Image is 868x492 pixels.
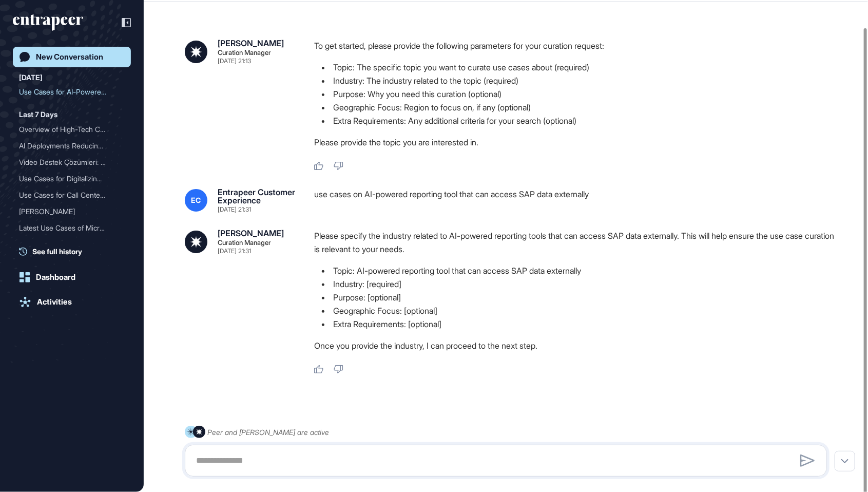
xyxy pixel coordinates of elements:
[314,317,835,331] li: Extra Requirements: [optional]
[19,154,117,171] div: Video Destek Çözümleri: O...
[19,171,125,187] div: Use Cases for Digitalizing Poster Relevance and Condition Checks in Turkish Bank Branches
[314,229,835,256] p: Please specify the industry related to AI-powered reporting tools that can access SAP data extern...
[218,229,284,237] div: [PERSON_NAME]
[19,220,117,236] div: Latest Use Cases of Micro...
[13,14,83,31] div: entrapeer-logo
[19,121,125,138] div: Overview of High-Tech Companies and Start-Ups in Lower Saxony, Germany, and Existing Automotive I...
[218,49,271,56] div: Curation Manager
[314,264,835,277] li: Topic: AI-powered reporting tool that can access SAP data externally
[13,47,131,67] a: New Conversation
[314,339,835,352] p: Once you provide the industry, I can proceed to the next step.
[314,114,835,127] li: Extra Requirements: Any additional criteria for your search (optional)
[19,187,117,203] div: Use Cases for Call Center...
[19,154,125,171] div: Video Destek Çözümleri: On-Premise Çalışan ve Sigorta Sektörüne Yönelik Kullanım Senaryoları
[13,267,131,288] a: Dashboard
[19,138,125,154] div: AI Deployments Reducing Call Center Agent Response Time and Achieving Cost Savings
[13,292,131,312] a: Activities
[19,138,117,154] div: AI Deployments Reducing C...
[19,84,117,100] div: Use Cases for AI-Powered ...
[218,39,284,47] div: [PERSON_NAME]
[314,61,835,74] li: Topic: The specific topic you want to curate use cases about (required)
[314,87,835,101] li: Purpose: Why you need this curation (optional)
[314,136,835,149] p: Please provide the topic you are interested in.
[218,206,251,213] div: [DATE] 21:31
[314,291,835,304] li: Purpose: [optional]
[19,203,125,220] div: Curie
[19,187,125,203] div: Use Cases for Call Center Operations Outsourcing Partners and Customer Service Strategy of AT&T
[19,71,43,84] div: [DATE]
[19,246,131,257] a: See full history
[32,246,82,257] span: See full history
[19,171,117,187] div: Use Cases for Digitalizin...
[314,74,835,87] li: Industry: The industry related to the topic (required)
[314,277,835,291] li: Industry: [required]
[19,108,57,121] div: Last 7 Days
[36,52,103,62] div: New Conversation
[19,203,117,220] div: [PERSON_NAME]
[191,196,201,204] span: EC
[314,39,835,52] p: To get started, please provide the following parameters for your curation request:
[218,188,298,204] div: Entrapeer Customer Experience
[19,220,125,236] div: Latest Use Cases of Microservices Architecture in Fintech Companies
[36,273,75,282] div: Dashboard
[218,239,271,246] div: Curation Manager
[37,297,72,307] div: Activities
[218,58,251,64] div: [DATE] 21:13
[19,84,125,100] div: Use Cases for AI-Powered Reporting Tools Accessing SAP Data Externally
[208,426,330,439] div: Peer and [PERSON_NAME] are active
[19,121,117,138] div: Overview of High-Tech Com...
[218,248,251,254] div: [DATE] 21:31
[314,188,835,213] div: use cases on AI-powered reporting tool that can access SAP data externally
[314,304,835,317] li: Geographic Focus: [optional]
[314,101,835,114] li: Geographic Focus: Region to focus on, if any (optional)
